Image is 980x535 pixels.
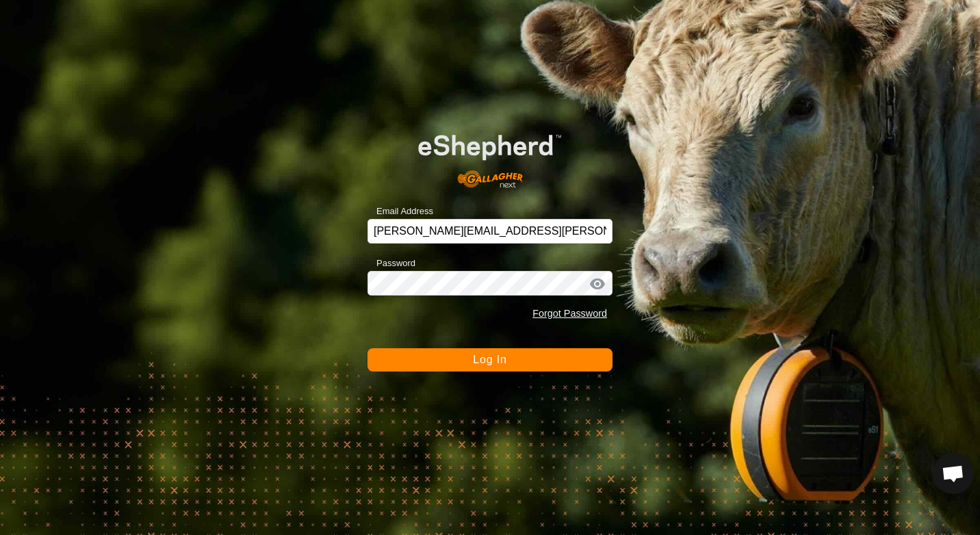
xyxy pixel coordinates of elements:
[367,257,415,270] label: Password
[367,205,433,218] label: Email Address
[532,308,607,319] a: Forgot Password
[933,453,974,494] div: Open chat
[367,219,612,244] input: Email Address
[473,354,506,365] span: Log In
[392,114,588,198] img: E-shepherd Logo
[367,348,612,371] button: Log In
